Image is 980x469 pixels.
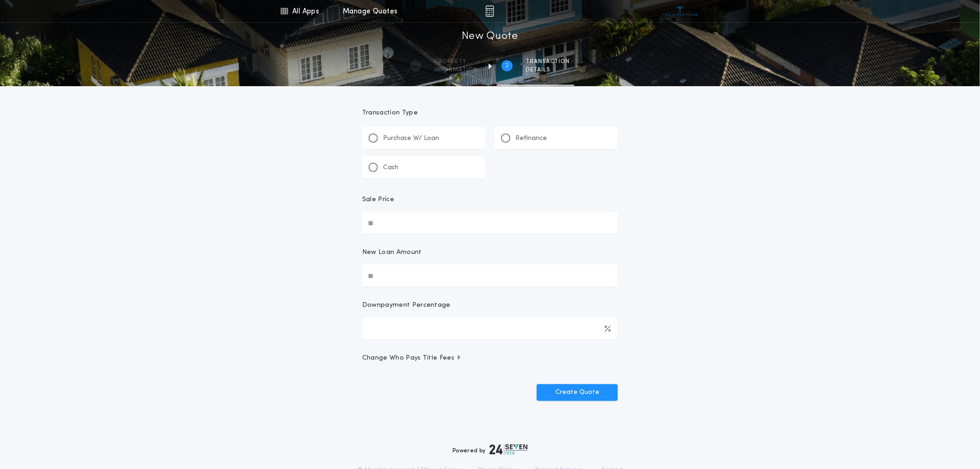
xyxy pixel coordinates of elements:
[362,354,462,363] span: Change Who Pays Title Fees
[383,163,398,172] p: Cash
[537,384,618,401] button: Create Quote
[362,301,451,310] p: Downpayment Percentage
[452,444,528,455] div: Powered by
[515,134,547,143] p: Refinance
[462,29,518,44] h1: New Quote
[485,6,494,17] img: img
[663,6,698,16] img: vs-icon
[434,58,477,65] span: Property
[362,248,422,257] p: New Loan Amount
[526,58,570,65] span: Transaction
[362,265,618,287] input: New Loan Amount
[362,354,618,363] button: Change Who Pays Title Fees
[506,62,509,70] h2: 2
[362,195,394,204] p: Sale Price
[362,317,618,340] input: Downpayment Percentage
[526,66,570,74] span: details
[383,134,439,143] p: Purchase W/ Loan
[434,66,477,74] span: information
[362,212,618,234] input: Sale Price
[362,108,618,118] p: Transaction Type
[490,444,528,455] img: logo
